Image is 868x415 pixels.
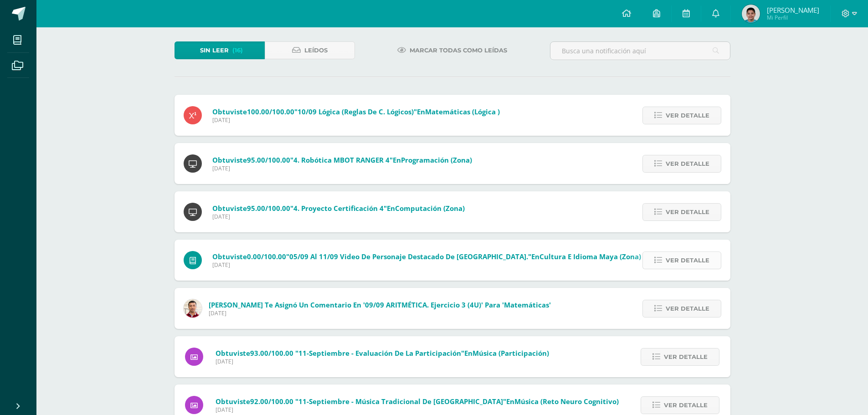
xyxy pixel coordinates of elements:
[386,41,519,59] a: Marcar todas como leídas
[304,42,328,59] span: Leídos
[216,406,619,414] span: [DATE]
[295,397,506,406] span: "11-septiembre - Música tradicional de [GEOGRAPHIC_DATA]"
[250,348,293,358] span: 93.00/100.00
[175,41,265,59] a: Sin leer(16)
[247,155,290,164] span: 95.00/100.00
[209,300,551,309] span: [PERSON_NAME] te asignó un comentario en '09/09 ARITMÉTICA. Ejercicio 3 (4U)' para 'Matemáticas'
[212,213,465,220] span: [DATE]
[200,42,229,59] span: Sin leer
[212,116,500,124] span: [DATE]
[395,204,465,213] span: Computación (Zona)
[401,155,472,164] span: Programación (Zona)
[216,358,549,365] span: [DATE]
[425,107,500,116] span: Matemáticas (Lógica )
[247,107,294,116] span: 100.00/100.00
[216,397,619,406] span: Obtuviste en
[767,14,819,21] span: Mi Perfil
[209,309,551,317] span: [DATE]
[666,107,709,124] span: Ver detalle
[184,299,202,318] img: 8967023db232ea363fa53c906190b046.png
[664,397,708,414] span: Ver detalle
[410,42,507,59] span: Marcar todas como leídas
[550,42,730,60] input: Busca una notificación aquí
[212,107,500,116] span: Obtuviste en
[247,204,290,213] span: 95.00/100.00
[212,204,465,213] span: Obtuviste en
[514,397,619,406] span: Música (Reto Neuro Cognitivo)
[666,252,709,269] span: Ver detalle
[664,348,708,365] span: Ver detalle
[212,155,472,164] span: Obtuviste en
[212,252,641,261] span: Obtuviste en
[666,300,709,317] span: Ver detalle
[767,5,819,15] span: [PERSON_NAME]
[250,397,293,406] span: 92.00/100.00
[216,348,549,358] span: Obtuviste en
[539,252,641,261] span: Cultura e idioma maya (Zona)
[666,155,709,172] span: Ver detalle
[286,252,531,261] span: "05/09 al 11/09 Video de personaje destacado de [GEOGRAPHIC_DATA]."
[265,41,355,59] a: Leídos
[232,42,243,59] span: (16)
[473,348,549,358] span: Música (Participación)
[294,107,417,116] span: "10/09 Lógica (Reglas de C. Lógicos)"
[212,164,472,172] span: [DATE]
[247,252,286,261] span: 0.00/100.00
[290,155,393,164] span: "4. Robótica MBOT RANGER 4"
[295,348,464,358] span: "11-septiembre - Evaluación de la participación"
[666,204,709,220] span: Ver detalle
[212,261,641,269] span: [DATE]
[290,204,387,213] span: "4. Proyecto certificación 4"
[742,5,760,23] img: aa1facf1aff86faba5ca465acb65a1b2.png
